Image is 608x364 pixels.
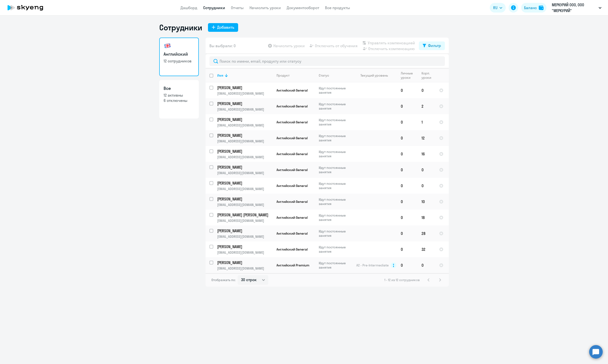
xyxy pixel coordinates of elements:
[211,278,236,282] span: Отображать по:
[397,162,418,178] td: 0
[217,244,272,249] a: [PERSON_NAME]
[217,260,272,265] a: [PERSON_NAME]
[421,71,435,80] div: Корп. уроки
[276,263,309,267] span: Английский Premium
[217,250,272,255] p: [EMAIL_ADDRESS][DOMAIN_NAME]
[217,171,272,175] p: [EMAIL_ADDRESS][DOMAIN_NAME]
[217,196,272,202] a: [PERSON_NAME]
[217,180,272,186] p: [PERSON_NAME]
[319,165,352,174] p: Идут постоянные занятия
[325,5,350,10] a: Все продукты
[319,229,352,238] p: Идут постоянные занятия
[217,91,272,96] p: [EMAIL_ADDRESS][DOMAIN_NAME]
[384,278,420,282] span: 1 - 12 из 12 сотрудников
[521,3,546,13] a: Балансbalance
[217,218,272,223] p: [EMAIL_ADDRESS][DOMAIN_NAME]
[164,85,194,92] h3: Все
[524,5,537,11] div: Баланс
[217,107,272,112] p: [EMAIL_ADDRESS][DOMAIN_NAME]
[319,86,352,95] p: Идут постоянные занятия
[276,231,308,236] span: Английский General
[421,71,432,80] div: Корп. уроки
[418,241,435,257] td: 32
[552,2,597,13] p: МЕРКУРИЙ ООО, ООО "МЕРКУРИЙ"
[276,215,308,220] span: Английский General
[217,187,272,191] p: [EMAIL_ADDRESS][DOMAIN_NAME]
[319,245,352,254] p: Идут постоянные занятия
[217,165,272,170] a: [PERSON_NAME]
[319,150,352,158] p: Идут постоянные занятия
[276,152,308,156] span: Английский General
[401,71,417,80] div: Личные уроки
[397,130,418,146] td: 0
[418,146,435,162] td: 16
[276,88,308,93] span: Английский General
[360,73,388,78] div: Текущий уровень
[164,42,171,50] img: english
[418,82,435,98] td: 0
[276,184,308,188] span: Английский General
[397,194,418,210] td: 0
[217,228,272,233] a: [PERSON_NAME]
[287,5,319,10] a: Документооборот
[319,213,352,222] p: Идут постоянные занятия
[159,80,199,119] a: Все12 активны6 отключены
[164,93,194,98] p: 12 активны
[217,203,272,207] p: [EMAIL_ADDRESS][DOMAIN_NAME]
[418,98,435,114] td: 2
[217,24,234,30] div: Добавить
[209,43,236,49] span: Вы выбрали: 0
[356,263,389,267] span: A2 - Pre-Intermediate
[180,5,197,10] a: Дашборд
[217,212,272,218] p: [PERSON_NAME] [PERSON_NAME]
[319,118,352,126] p: Идут постоянные занятия
[539,5,544,10] img: balance
[217,149,272,154] a: [PERSON_NAME]
[276,199,308,204] span: Английский General
[276,120,308,124] span: Английский General
[418,210,435,225] td: 18
[401,71,414,80] div: Личные уроки
[418,225,435,241] td: 28
[397,98,418,114] td: 0
[397,114,418,130] td: 0
[276,73,290,78] div: Продукт
[276,104,308,108] span: Английский General
[356,73,397,78] div: Текущий уровень
[319,134,352,142] p: Идут постоянные занятия
[217,73,272,78] div: Имя
[428,43,441,48] div: Фильтр
[418,114,435,130] td: 1
[217,155,272,159] p: [EMAIL_ADDRESS][DOMAIN_NAME]
[397,146,418,162] td: 0
[319,261,352,270] p: Идут постоянные занятия
[231,5,244,10] a: Отчеты
[319,73,329,78] div: Статус
[397,178,418,194] td: 0
[217,196,272,202] p: [PERSON_NAME]
[209,56,445,66] input: Поиск по имени, email, продукту или статусу
[217,117,272,122] p: [PERSON_NAME]
[319,197,352,206] p: Идут постоянные занятия
[319,73,352,78] div: Статус
[217,139,272,143] p: [EMAIL_ADDRESS][DOMAIN_NAME]
[397,210,418,225] td: 0
[164,98,194,103] p: 6 отключены
[217,234,272,239] p: [EMAIL_ADDRESS][DOMAIN_NAME]
[217,85,272,90] a: [PERSON_NAME]
[217,180,272,186] a: [PERSON_NAME]
[418,162,435,178] td: 0
[217,123,272,127] p: [EMAIL_ADDRESS][DOMAIN_NAME]
[217,165,272,170] p: [PERSON_NAME]
[397,82,418,98] td: 0
[549,2,604,13] button: МЕРКУРИЙ ООО, ООО "МЕРКУРИЙ"
[217,133,272,138] a: [PERSON_NAME]
[217,228,272,233] p: [PERSON_NAME]
[418,130,435,146] td: 12
[208,23,238,32] button: Добавить
[164,58,194,64] p: 12 сотрудников
[276,247,308,251] span: Английский General
[493,5,497,11] span: RU
[319,181,352,190] p: Идут постоянные занятия
[418,178,435,194] td: 0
